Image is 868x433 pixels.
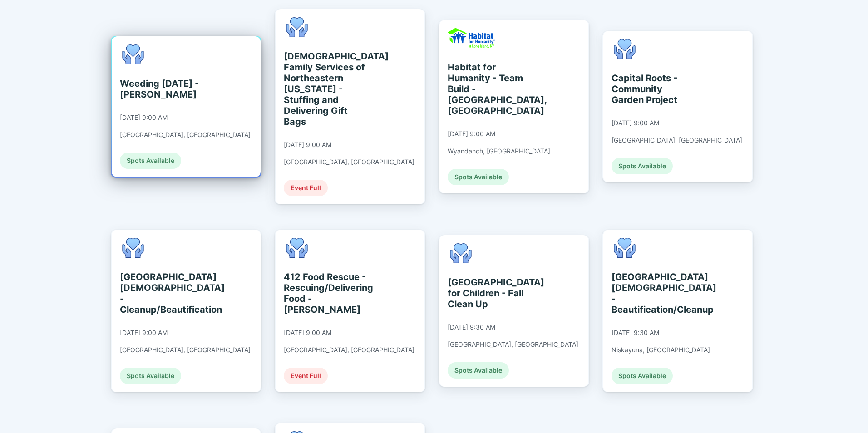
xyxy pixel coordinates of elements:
div: [GEOGRAPHIC_DATA], [GEOGRAPHIC_DATA] [284,346,414,354]
div: Spots Available [120,153,181,169]
div: Event Full [284,180,328,196]
div: [GEOGRAPHIC_DATA], [GEOGRAPHIC_DATA] [284,158,414,166]
div: [GEOGRAPHIC_DATA], [GEOGRAPHIC_DATA] [448,340,578,349]
div: Niskayuna, [GEOGRAPHIC_DATA] [612,346,710,354]
div: [GEOGRAPHIC_DATA][DEMOGRAPHIC_DATA] - Beautification/Cleanup [612,271,695,315]
div: [DATE] 9:30 AM [612,329,659,337]
div: [DEMOGRAPHIC_DATA] Family Services of Northeastern [US_STATE] - Stuffing and Delivering Gift Bags [284,51,367,127]
div: [GEOGRAPHIC_DATA], [GEOGRAPHIC_DATA] [120,346,251,354]
div: [GEOGRAPHIC_DATA] for Children - Fall Clean Up [448,277,531,310]
div: Spots Available [612,368,673,384]
div: [GEOGRAPHIC_DATA], [GEOGRAPHIC_DATA] [612,136,742,144]
div: Habitat for Humanity - Team Build - [GEOGRAPHIC_DATA], [GEOGRAPHIC_DATA] [448,62,531,116]
div: [GEOGRAPHIC_DATA], [GEOGRAPHIC_DATA] [120,131,251,139]
div: Wyandanch, [GEOGRAPHIC_DATA] [448,147,550,155]
div: Spots Available [448,362,509,379]
div: Capital Roots - Community Garden Project [612,73,695,105]
div: [DATE] 9:00 AM [120,329,168,337]
div: Spots Available [612,158,673,174]
div: [DATE] 9:00 AM [284,141,331,149]
div: [DATE] 9:00 AM [120,113,168,122]
div: Weeding [DATE] - [PERSON_NAME] [120,78,203,100]
div: Spots Available [120,368,181,384]
div: [GEOGRAPHIC_DATA][DEMOGRAPHIC_DATA] - Cleanup/Beautification [120,271,203,315]
div: [DATE] 9:00 AM [612,119,659,127]
div: Spots Available [448,169,509,185]
div: [DATE] 9:00 AM [448,130,495,138]
div: [DATE] 9:30 AM [448,323,495,331]
div: [DATE] 9:00 AM [284,329,331,337]
div: Event Full [284,368,328,384]
div: 412 Food Rescue - Rescuing/Delivering Food - [PERSON_NAME] [284,271,367,315]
